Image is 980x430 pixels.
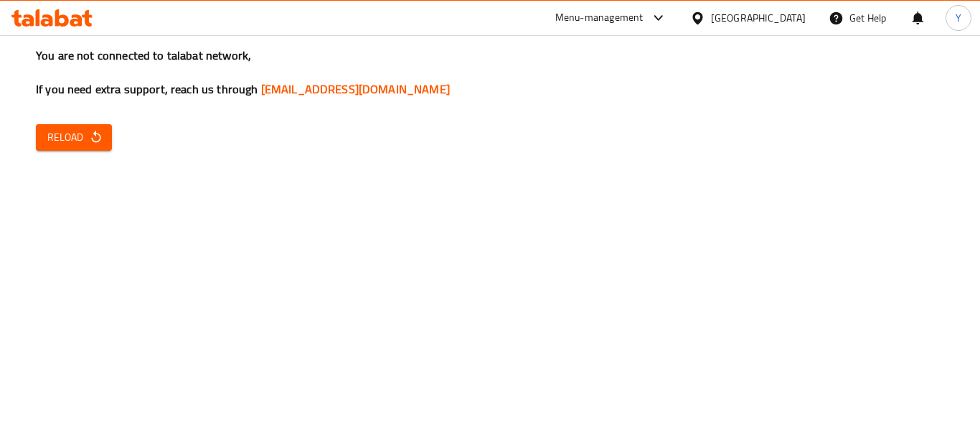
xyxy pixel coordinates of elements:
span: Y [956,10,961,26]
h3: You are not connected to talabat network, If you need extra support, reach us through [36,47,944,98]
span: Reload [47,128,100,146]
div: [GEOGRAPHIC_DATA] [711,10,806,26]
button: Reload [36,124,112,151]
div: Menu-management [555,9,644,27]
a: [EMAIL_ADDRESS][DOMAIN_NAME] [261,78,450,100]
